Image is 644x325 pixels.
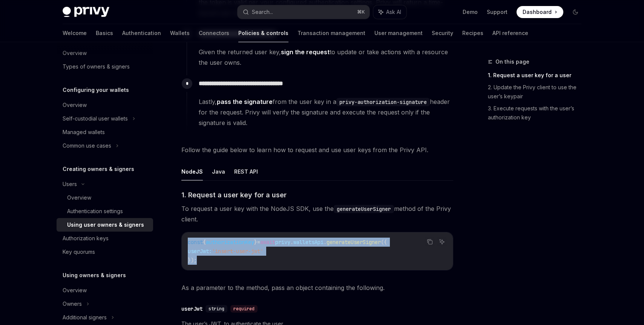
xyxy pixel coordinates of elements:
[188,239,203,246] span: const
[257,239,260,246] span: =
[463,8,478,16] a: Demo
[57,218,153,232] a: Using user owners & signers
[275,239,290,246] span: privy
[122,24,161,42] a: Authentication
[63,128,105,137] div: Managed wallets
[57,191,153,204] a: Overview
[63,286,87,295] div: Overview
[67,193,91,202] div: Overview
[63,141,111,150] div: Common use cases
[217,98,273,106] a: pass the signature
[63,24,87,42] a: Welcome
[234,163,258,180] button: REST API
[57,60,153,73] a: Types of owners & signers
[238,5,370,19] button: Search...⌘K
[57,245,153,259] a: Key quorums
[517,6,563,18] a: Dashboard
[181,145,453,155] span: Follow the guide below to learn how to request and use user keys from the Privy API.
[181,163,203,180] button: NodeJS
[63,114,128,123] div: Self-custodial user wallets
[63,101,87,110] div: Overview
[293,239,324,246] span: walletsApi
[67,207,123,216] div: Authentication settings
[334,205,394,213] code: generateUserSigner
[63,180,77,189] div: Users
[488,81,587,102] a: 2. Update the Privy client to use the user’s keypair
[206,239,254,246] span: authorizationKey
[188,248,212,255] span: userJwt:
[254,239,257,246] span: }
[386,8,401,16] span: Ask AI
[492,24,528,42] a: API reference
[297,24,365,42] a: Transaction management
[260,239,275,246] span: await
[523,8,552,16] span: Dashboard
[569,6,581,18] button: Toggle dark mode
[199,24,229,42] a: Connectors
[63,7,109,17] img: dark logo
[170,24,190,42] a: Wallets
[212,248,263,255] span: 'insert-user-jwt'
[252,8,273,17] div: Search...
[373,5,406,19] button: Ask AI
[290,239,293,246] span: .
[488,102,587,124] a: 3. Execute requests with the user’s authorization key
[181,203,453,224] span: To request a user key with the NodeJS SDK, use the method of the Privy client.
[188,257,197,264] span: });
[67,220,144,229] div: Using user owners & signers
[488,69,587,81] a: 1. Request a user key for a user
[281,48,330,56] a: sign the request
[199,96,453,128] span: Lastly, from the user key in a header for the request. Privy will verify the signature and execut...
[462,24,483,42] a: Recipes
[63,165,134,174] h5: Creating owners & signers
[57,204,153,218] a: Authentication settings
[57,232,153,245] a: Authorization keys
[57,98,153,112] a: Overview
[63,85,129,95] h5: Configuring your wallets
[181,305,202,313] div: userJwt
[425,237,435,247] button: Copy the contents from the code block
[181,282,453,293] span: As a parameter to the method, pass an object containing the following.
[357,9,365,15] span: ⌘ K
[181,190,287,200] span: 1. Request a user key for a user
[63,299,82,308] div: Owners
[199,47,453,68] span: Given the returned user key, to update or take actions with a resource the user owns.
[381,239,387,246] span: ({
[63,234,109,243] div: Authorization keys
[495,57,529,66] span: On this page
[336,98,430,106] code: privy-authorization-signature
[63,62,130,71] div: Types of owners & signers
[324,239,327,246] span: .
[212,163,225,180] button: Java
[63,271,126,280] h5: Using owners & signers
[209,306,224,312] span: string
[57,284,153,297] a: Overview
[437,237,447,247] button: Ask AI
[487,8,508,16] a: Support
[230,305,258,313] div: required
[238,24,288,42] a: Policies & controls
[327,239,381,246] span: generateUserSigner
[96,24,113,42] a: Basics
[63,313,107,322] div: Additional signers
[63,247,95,256] div: Key quorums
[374,24,423,42] a: User management
[203,239,206,246] span: {
[57,125,153,139] a: Managed wallets
[432,24,453,42] a: Security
